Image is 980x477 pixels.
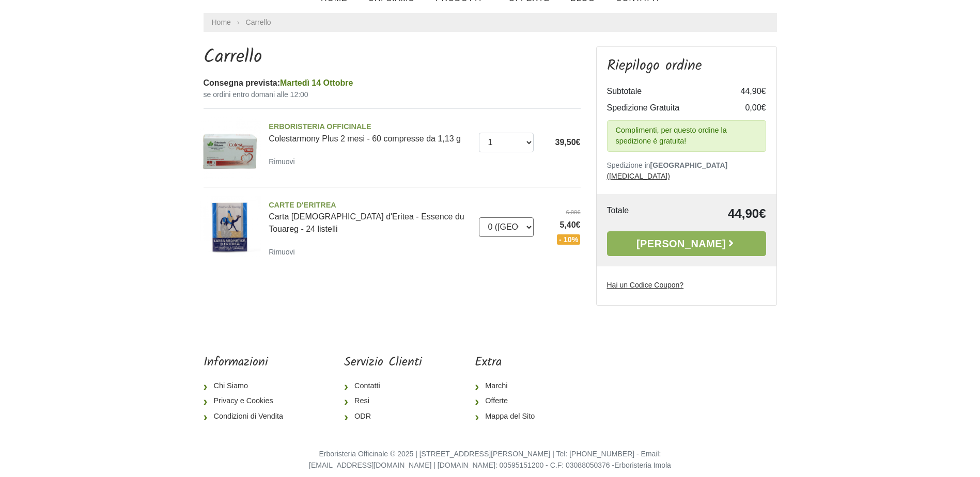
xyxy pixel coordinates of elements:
[204,13,777,32] nav: breadcrumb
[596,355,776,391] iframe: fb:page Facebook Social Plugin
[475,409,543,424] a: Mappa del Sito
[204,409,291,424] a: Condizioni di Vendita
[650,161,728,169] b: [GEOGRAPHIC_DATA]
[280,78,353,87] span: Martedì 14 Ottobre
[269,200,471,234] a: CARTE D'ERITREACarta [DEMOGRAPHIC_DATA] d'Eritea - Essence du Touareg - 24 listelli
[607,172,670,180] a: ([MEDICAL_DATA])
[607,280,684,291] label: Hai un Codice Coupon?
[204,46,581,69] h1: Carrello
[269,200,471,211] span: CARTE D'ERITREA
[344,355,422,370] h5: Servizio Clienti
[607,204,665,223] td: Totale
[269,245,299,258] a: Rimuovi
[344,393,422,409] a: Resi
[607,120,766,152] div: Complimenti, per questo ordine la spedizione è gratuita!
[607,57,766,75] h3: Riepilogo ordine
[541,208,581,217] del: 6,00€
[557,234,581,245] span: - 10%
[725,83,766,100] td: 44,90€
[475,393,543,409] a: Offerte
[607,231,766,256] a: [PERSON_NAME]
[344,409,422,424] a: ODR
[665,204,766,223] td: 44,90€
[607,83,725,100] td: Subtotale
[204,378,291,394] a: Chi Siamo
[269,155,299,168] a: Rimuovi
[725,100,766,116] td: 0,00€
[200,117,261,179] img: Colestarmony Plus 2 mesi - 60 compresse da 1,13 g
[269,121,471,133] span: ERBORISTERIA OFFICINALE
[607,100,725,116] td: Spedizione Gratuita
[475,355,543,370] h5: Extra
[541,219,581,231] span: 5,40€
[309,450,671,469] small: Erboristeria Officinale © 2025 | [STREET_ADDRESS][PERSON_NAME] | Tel: [PHONE_NUMBER] - Email: [EM...
[607,281,684,289] u: Hai un Codice Coupon?
[269,157,295,166] small: Rimuovi
[200,196,261,257] img: Carta Aromatica d'Eritea - Essence du Touareg - 24 listelli
[212,17,231,28] a: Home
[204,355,291,370] h5: Informazioni
[344,378,422,394] a: Contatti
[204,77,581,89] div: Consegna prevista:
[204,393,291,409] a: Privacy e Cookies
[475,378,543,394] a: Marchi
[269,248,295,256] small: Rimuovi
[246,18,271,26] a: Carrello
[269,121,471,143] a: ERBORISTERIA OFFICINALEColestarmony Plus 2 mesi - 60 compresse da 1,13 g
[614,461,671,469] a: Erboristeria Imola
[555,138,581,147] span: 39,50€
[607,160,766,182] p: Spedizione in
[204,89,581,100] small: se ordini entro domani alle 12:00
